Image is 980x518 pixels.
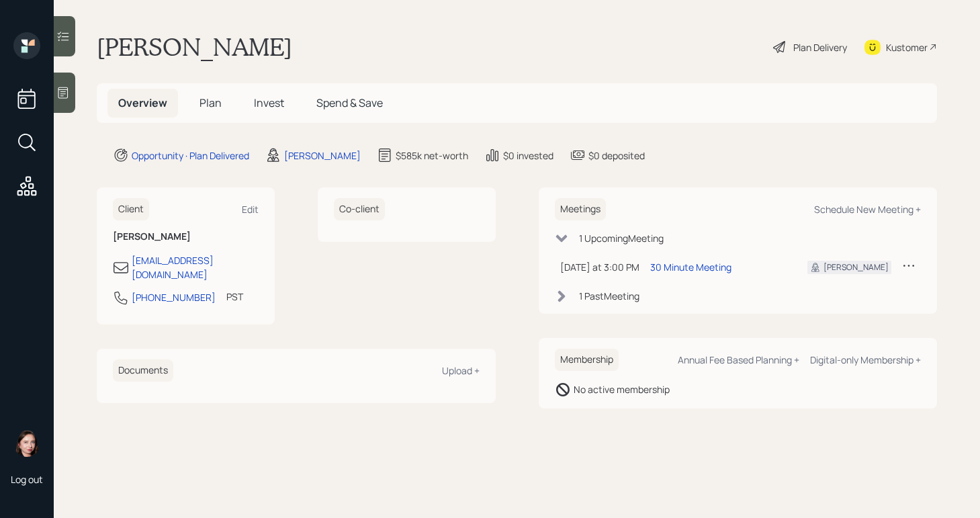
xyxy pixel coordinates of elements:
[442,364,480,377] div: Upload +
[793,40,847,54] div: Plan Delivery
[579,231,664,245] div: 1 Upcoming Meeting
[678,353,799,366] div: Annual Fee Based Planning +
[823,261,889,273] div: [PERSON_NAME]
[132,290,216,304] div: [PHONE_NUMBER]
[13,430,40,457] img: aleksandra-headshot.png
[574,382,670,396] div: No active membership
[560,260,639,274] div: [DATE] at 3:00 PM
[810,353,921,366] div: Digital-only Membership +
[650,260,731,274] div: 30 Minute Meeting
[118,95,167,110] span: Overview
[254,95,284,110] span: Invest
[284,148,361,163] div: [PERSON_NAME]
[11,473,43,486] div: Log out
[814,203,921,216] div: Schedule New Meeting +
[242,203,259,216] div: Edit
[113,231,259,243] h6: [PERSON_NAME]
[579,289,639,303] div: 1 Past Meeting
[334,198,385,220] h6: Co-client
[97,32,292,62] h1: [PERSON_NAME]
[113,359,173,382] h6: Documents
[886,40,928,54] div: Kustomer
[199,95,222,110] span: Plan
[113,198,149,220] h6: Client
[226,290,243,304] div: PST
[555,349,619,371] h6: Membership
[132,148,249,163] div: Opportunity · Plan Delivered
[132,253,259,282] div: [EMAIL_ADDRESS][DOMAIN_NAME]
[555,198,606,220] h6: Meetings
[316,95,383,110] span: Spend & Save
[503,148,553,163] div: $0 invested
[588,148,645,163] div: $0 deposited
[396,148,468,163] div: $585k net-worth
